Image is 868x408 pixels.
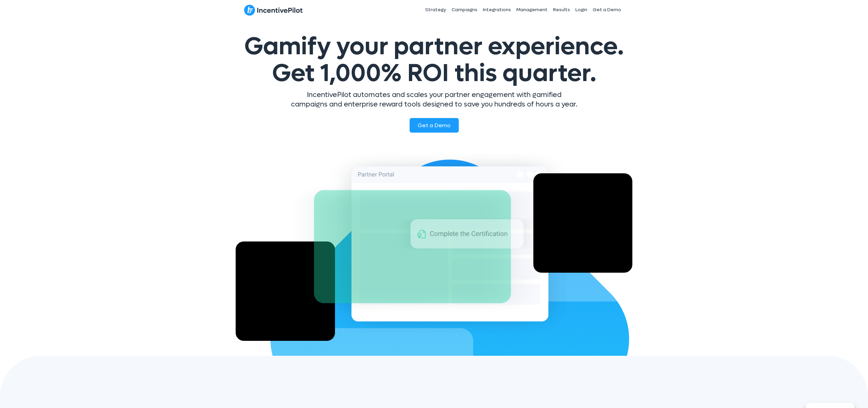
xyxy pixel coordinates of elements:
span: Gamify your partner experience. [244,31,624,89]
a: Campaigns [449,1,480,18]
div: Video Player [236,241,335,341]
a: Get a Demo [590,1,624,18]
a: Strategy [422,1,449,18]
p: IncentivePilot automates and scales your partner engagement with gamified campaigns and enterpris... [290,90,578,109]
a: Login [573,1,590,18]
nav: Header Menu [376,1,624,18]
a: Management [514,1,550,18]
a: Get a Demo [410,118,459,133]
img: IncentivePilot [244,4,303,16]
a: Integrations [480,1,514,18]
div: Video Player [533,173,633,273]
a: Results [550,1,573,18]
span: Get a Demo [418,122,451,129]
span: Get 1,000% ROI this quarter. [272,57,596,89]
